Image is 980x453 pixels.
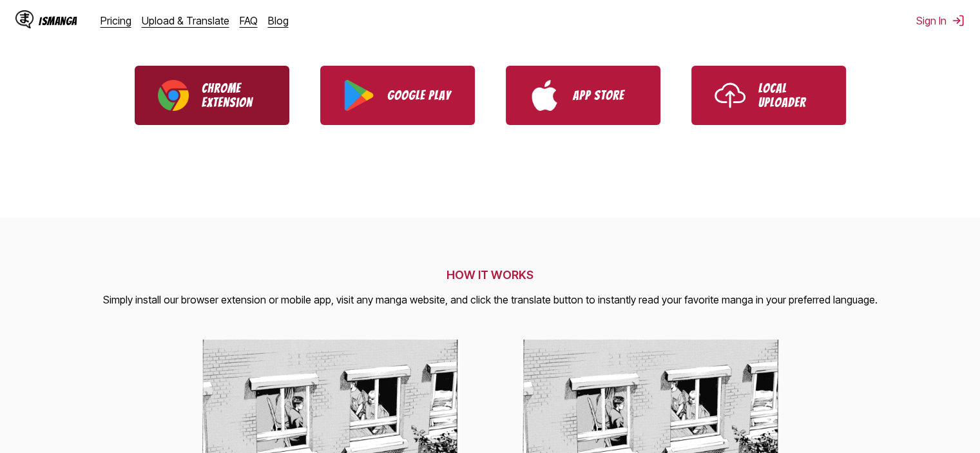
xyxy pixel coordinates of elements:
p: App Store [573,88,637,102]
div: IsManga [39,15,77,27]
a: Upload & Translate [142,14,229,27]
p: Local Uploader [758,81,823,110]
img: Upload icon [715,80,745,111]
p: Simply install our browser extension or mobile app, visit any manga website, and click the transl... [103,292,878,309]
a: Pricing [101,14,131,27]
img: App Store logo [529,80,560,111]
img: Google Play logo [343,80,374,111]
button: Sign In [916,14,965,27]
img: IsManga Logo [15,10,34,28]
a: FAQ [240,14,258,27]
a: Use IsManga Local Uploader [691,66,846,125]
h2: HOW IT WORKS [103,268,878,282]
a: Download IsManga from App Store [506,66,660,125]
p: Chrome Extension [202,81,266,110]
a: Download IsManga Chrome Extension [135,66,289,125]
a: IsManga LogoIsManga [15,10,101,31]
p: Google Play [387,88,452,102]
img: Chrome logo [158,80,189,111]
a: Blog [268,14,289,27]
img: Sign out [952,14,965,27]
a: Download IsManga from Google Play [320,66,475,125]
